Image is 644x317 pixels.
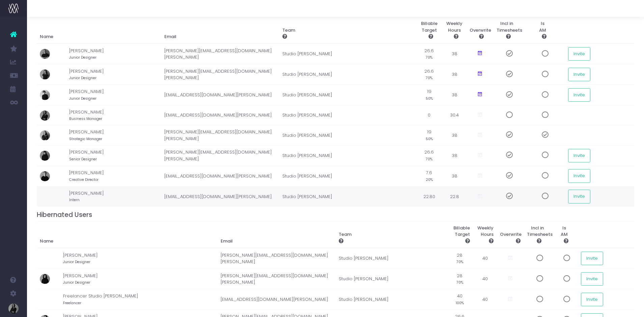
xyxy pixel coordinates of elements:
[456,299,464,306] small: 100%
[69,95,96,101] small: Junior Designer
[161,166,279,186] td: [EMAIL_ADDRESS][DOMAIN_NAME][PERSON_NAME]
[40,110,50,121] img: profile_images
[40,69,50,80] img: profile_images
[69,196,80,202] small: Intern
[161,17,279,44] th: Email
[279,125,416,146] td: Studio [PERSON_NAME]
[416,43,443,64] td: 26.6
[473,248,497,268] td: 40
[335,248,446,268] td: Studio [PERSON_NAME]
[551,221,578,248] th: Is AM
[8,304,19,314] img: images/default_profile_image.png
[161,105,279,125] td: [EMAIL_ADDRESS][DOMAIN_NAME][PERSON_NAME]
[69,115,102,121] small: Business Manager
[416,125,443,146] td: 19
[446,221,473,248] th: Billable Target
[416,105,443,125] td: 0
[63,299,81,306] small: Freelancer
[69,156,97,162] small: Senior Designer
[279,145,416,166] td: Studio [PERSON_NAME]
[69,135,102,141] small: Strategic Manager
[426,135,433,141] small: 50%
[279,64,416,85] td: Studio [PERSON_NAME]
[443,186,466,207] td: 22.8
[416,64,443,85] td: 26.6
[456,258,463,264] small: 70%
[568,169,590,183] button: Invite
[40,274,50,284] img: profile_images
[63,269,217,289] td: [PERSON_NAME]
[63,289,217,310] td: Freelancer Studio [PERSON_NAME]
[443,17,466,44] th: Weekly Hours
[161,125,279,146] td: [PERSON_NAME][EMAIL_ADDRESS][DOMAIN_NAME][PERSON_NAME]
[37,211,635,219] h4: Hibernated Users
[63,248,217,268] td: [PERSON_NAME]
[40,171,50,181] img: profile_images
[443,145,466,166] td: 38
[443,43,466,64] td: 38
[63,258,90,264] small: Junior Designer
[520,17,565,44] th: Is AM
[443,85,466,105] td: 38
[568,149,590,162] button: Invite
[466,17,493,44] th: Overwrite
[568,68,590,81] button: Invite
[69,166,161,186] td: [PERSON_NAME]
[426,74,432,81] small: 70%
[40,130,50,140] img: profile_images
[493,17,520,44] th: Incl in Timesheets
[161,186,279,207] td: [EMAIL_ADDRESS][DOMAIN_NAME][PERSON_NAME]
[161,145,279,166] td: [PERSON_NAME][EMAIL_ADDRESS][DOMAIN_NAME][PERSON_NAME]
[69,54,96,60] small: Junior Designer
[40,253,50,263] img: profile_images
[335,221,446,248] th: Team
[40,151,50,161] img: profile_images
[581,272,603,286] button: Invite
[161,64,279,85] td: [PERSON_NAME][EMAIL_ADDRESS][DOMAIN_NAME][PERSON_NAME]
[568,47,590,61] button: Invite
[40,294,50,305] img: profile_images
[69,105,161,125] td: [PERSON_NAME]
[581,293,603,306] button: Invite
[443,125,466,146] td: 38
[416,166,443,186] td: 7.6
[279,105,416,125] td: Studio [PERSON_NAME]
[473,221,497,248] th: Weekly Hours
[279,17,416,44] th: Team
[69,145,161,166] td: [PERSON_NAME]
[69,64,161,85] td: [PERSON_NAME]
[279,85,416,105] td: Studio [PERSON_NAME]
[63,279,90,285] small: Junior Designer
[37,221,217,248] th: Name
[446,289,473,310] td: 40
[426,54,432,60] small: 70%
[40,49,50,59] img: profile_images
[335,289,446,310] td: Studio [PERSON_NAME]
[69,186,161,207] td: [PERSON_NAME]
[69,125,161,146] td: [PERSON_NAME]
[446,269,473,289] td: 28
[161,85,279,105] td: [EMAIL_ADDRESS][DOMAIN_NAME][PERSON_NAME]
[497,221,524,248] th: Overwrite
[217,221,335,248] th: Email
[279,186,416,207] td: Studio [PERSON_NAME]
[40,192,50,202] img: profile_images
[443,105,466,125] td: 30.4
[416,186,443,207] td: 22.80
[473,289,497,310] td: 40
[217,289,335,310] td: [EMAIL_ADDRESS][DOMAIN_NAME][PERSON_NAME]
[69,43,161,64] td: [PERSON_NAME]
[217,269,335,289] td: [PERSON_NAME][EMAIL_ADDRESS][DOMAIN_NAME][PERSON_NAME]
[416,17,443,44] th: Billable Target
[426,156,432,162] small: 70%
[279,166,416,186] td: Studio [PERSON_NAME]
[40,90,50,100] img: profile_images
[443,166,466,186] td: 38
[69,74,96,81] small: Junior Designer
[426,95,433,101] small: 50%
[416,85,443,105] td: 19
[568,88,590,102] button: Invite
[473,269,497,289] td: 40
[446,248,473,268] td: 28
[161,43,279,64] td: [PERSON_NAME][EMAIL_ADDRESS][DOMAIN_NAME][PERSON_NAME]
